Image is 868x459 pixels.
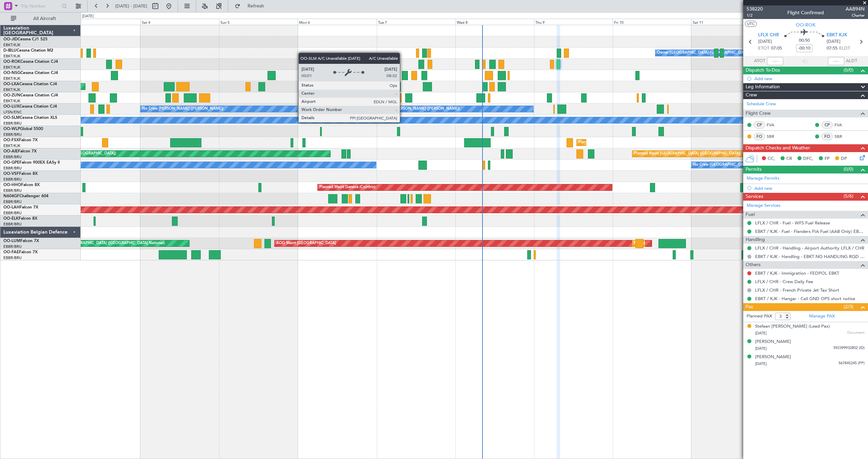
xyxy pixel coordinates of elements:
span: Refresh [242,4,270,8]
a: LFSN/ENC [3,110,22,115]
a: OO-LXACessna Citation CJ4 [3,82,57,86]
div: Fri 10 [613,19,691,25]
a: OO-WLPGlobal 5500 [3,127,43,131]
span: Leg Information [746,83,780,91]
div: Sun 5 [219,19,298,25]
span: D-IBLU [3,49,17,53]
a: OO-FAEFalcon 7X [3,250,38,254]
a: EBKT/KJK [3,143,20,148]
div: Planned Maint Geneva (Cointrin) [319,182,375,192]
span: EBKT KJK [827,32,847,39]
a: EBBR/BRU [3,154,22,160]
span: [DATE] [755,331,767,336]
a: OO-SLMCessna Citation XLS [3,116,57,120]
div: [PERSON_NAME] [755,354,791,361]
span: OO-AIE [3,149,18,153]
a: EBBR/BRU [3,255,22,260]
div: AOG Maint [GEOGRAPHIC_DATA] [276,238,336,249]
span: LFLX CHR [758,32,779,39]
span: ATOT [754,58,765,65]
div: Planned Maint Kortrijk-[GEOGRAPHIC_DATA] [578,137,657,148]
span: 592399932802 (ID) [833,345,865,351]
span: 00:50 [799,37,810,44]
span: OO-WLP [3,127,20,131]
span: ETOT [758,45,769,52]
span: 1/2 [747,13,763,18]
a: D-IBLUCessna Citation M2 [3,49,53,53]
span: [DATE] [827,38,841,45]
span: Fuel [746,211,755,219]
a: LFLX / CHR - Fuel - WFS Fuel Release [755,220,830,226]
a: OO-HHOFalcon 8X [3,183,40,187]
div: Planned Maint [GEOGRAPHIC_DATA] ([GEOGRAPHIC_DATA] National) [42,238,165,249]
span: Flight Crew [746,110,771,117]
div: Tue 7 [377,19,455,25]
a: Schedule Crew [747,101,776,108]
a: EBKT/KJK [3,98,20,104]
span: [DATE] [758,38,772,45]
a: EBBR/BRU [3,166,22,171]
a: OO-LUXCessna Citation CJ4 [3,105,57,109]
span: N604GF [3,194,19,198]
a: EBBR/BRU [3,121,22,126]
a: OO-AIEFalcon 7X [3,149,37,153]
a: EBBR/BRU [3,210,22,216]
a: EBKT / KJK - Immigration - FEDPOL EBKT [755,270,839,276]
div: No Crew [PERSON_NAME] ([PERSON_NAME]) [142,104,223,114]
div: Planned Maint [GEOGRAPHIC_DATA] ([GEOGRAPHIC_DATA]) [634,149,741,159]
a: EBKT/KJK [3,76,20,81]
a: OO-ZUNCessna Citation CJ4 [3,93,58,97]
a: OO-NSGCessna Citation CJ4 [3,71,58,75]
a: LFLX / CHR - French Private Jet Tax Short [755,287,839,293]
a: OO-LAHFalcon 7X [3,205,38,209]
button: Refresh [232,1,272,12]
span: OO-LAH [3,205,20,209]
a: EBBR/BRU [3,222,22,227]
a: OO-FSXFalcon 7X [3,138,38,142]
span: Permits [746,166,762,173]
div: Add new [754,76,865,81]
span: (0/0) [844,67,853,74]
div: Add new [754,185,865,191]
div: No Crew [PERSON_NAME] ([PERSON_NAME]) [378,104,460,114]
a: LFLX / CHR - Handling - Airport Authority LFLX / CHR [755,245,864,251]
a: OO-GPEFalcon 900EX EASy II [3,161,60,165]
span: Services [746,193,763,201]
div: [PERSON_NAME] [755,338,791,345]
input: Trip Number [21,1,60,11]
a: OO-ELKFalcon 8X [3,217,37,221]
span: OO-LUX [3,105,19,109]
span: 07:05 [771,45,782,52]
div: CP [754,121,765,129]
a: EBBR/BRU [3,177,22,182]
div: Stefaan [PERSON_NAME] (Lead Pax) [755,323,830,330]
div: Fri 3 [62,19,140,25]
span: CR [786,155,792,162]
span: OO-SLM [3,116,20,120]
div: [DATE] [82,14,94,19]
span: ALDT [846,58,857,65]
span: 567845245 (PP) [839,361,865,366]
a: EBBR/BRU [3,199,22,204]
span: Document [847,330,865,336]
span: (5/6) [844,192,853,200]
a: EBKT / KJK - Handling - EBKT NO HANDLING RQD FOR CJ [755,254,865,259]
a: EBKT/KJK [3,65,20,70]
a: Manage Permits [747,175,780,182]
span: OO-LXA [3,82,19,86]
div: Planned Maint Kortrijk-[GEOGRAPHIC_DATA] [326,81,405,92]
a: OO-LUMFalcon 7X [3,239,39,243]
span: DP [841,155,847,162]
input: --:-- [767,57,783,65]
div: FO [754,133,765,140]
div: Sat 4 [140,19,219,25]
button: UTC [745,21,757,27]
span: OO-JID [3,37,18,41]
div: Owner [GEOGRAPHIC_DATA]-[GEOGRAPHIC_DATA] [657,48,749,58]
span: OO-VSF [3,172,19,176]
a: EBBR/BRU [3,244,22,249]
span: Others [746,261,761,269]
a: Manage PAX [809,313,835,320]
a: LFLX / CHR - Crew Daily Fee [755,279,813,284]
span: OO-FSX [3,138,19,142]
